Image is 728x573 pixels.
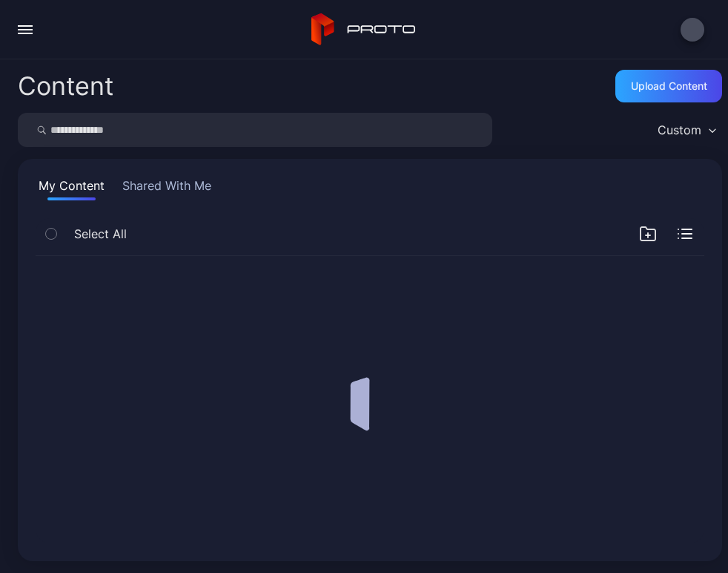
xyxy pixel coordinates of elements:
[658,122,701,137] div: Custom
[74,225,127,243] span: Select All
[119,177,214,200] button: Shared With Me
[615,70,722,102] button: Upload Content
[18,73,113,99] div: Content
[36,177,107,200] button: My Content
[650,113,722,147] button: Custom
[631,80,707,92] div: Upload Content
